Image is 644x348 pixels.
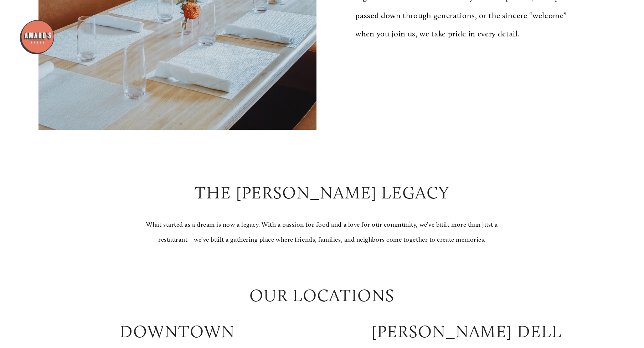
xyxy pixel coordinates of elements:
h2: Our Locations [183,283,460,307]
img: Amaro's Table [19,19,55,55]
h2: DOWNTOWN [38,319,316,343]
p: What started as a dream is now a legacy. With a passion for food and a love for our community, we... [135,217,509,247]
h2: [PERSON_NAME] DELL [328,319,606,343]
h2: The [PERSON_NAME] Legacy [135,181,509,205]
